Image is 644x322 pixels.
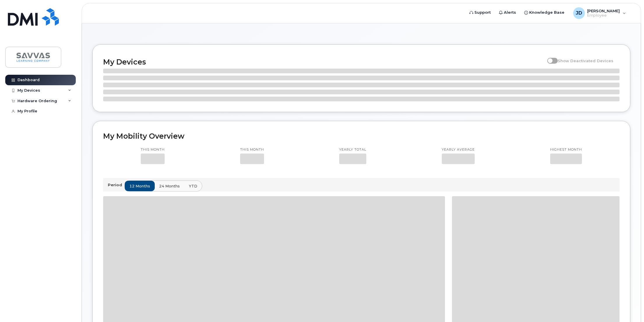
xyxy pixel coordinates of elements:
[339,147,366,152] p: Yearly total
[108,182,124,188] p: Period
[442,147,475,152] p: Yearly average
[547,55,552,60] input: Show Deactivated Devices
[240,147,264,152] p: This month
[103,132,620,140] h2: My Mobility Overview
[558,58,613,63] span: Show Deactivated Devices
[159,183,180,189] span: 24 months
[189,183,197,189] span: YTD
[103,58,544,66] h2: My Devices
[141,147,165,152] p: This month
[550,147,582,152] p: Highest month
